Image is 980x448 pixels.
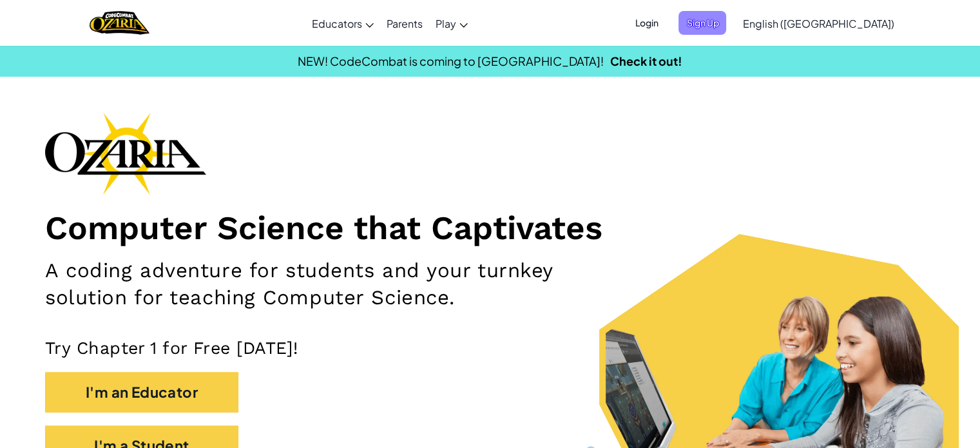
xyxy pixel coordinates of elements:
[90,10,149,36] img: Home
[305,6,380,41] a: Educators
[429,6,474,41] a: Play
[436,17,456,30] span: Play
[312,17,362,30] span: Educators
[678,11,726,35] button: Sign Up
[742,17,894,30] span: English ([GEOGRAPHIC_DATA])
[298,54,604,68] span: NEW! CodeCombat is coming to [GEOGRAPHIC_DATA]!
[90,10,149,36] a: Ozaria by CodeCombat logo
[627,11,666,35] button: Login
[380,6,429,41] a: Parents
[45,372,238,413] button: I'm an Educator
[610,54,682,68] a: Check it out!
[45,337,935,358] p: Try Chapter 1 for Free [DATE]!
[45,257,641,312] h2: A coding adventure for students and your turnkey solution for teaching Computer Science.
[45,112,206,195] img: Ozaria branding logo
[736,6,900,41] a: English ([GEOGRAPHIC_DATA])
[45,208,935,248] h1: Computer Science that Captivates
